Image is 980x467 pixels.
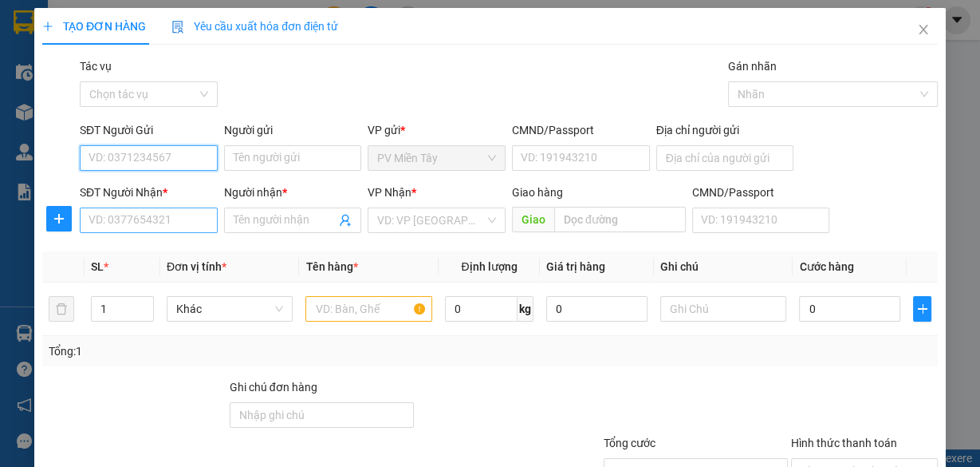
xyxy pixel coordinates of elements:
div: SĐT Người Gửi [80,121,218,139]
span: user-add [339,214,352,227]
th: Ghi chú [654,251,793,283]
label: Hình thức thanh toán [791,437,897,449]
div: SĐT Người Nhận [80,184,218,201]
div: VP gửi [368,121,506,139]
span: Giao hàng [512,186,563,199]
span: PV Miền Tây [377,146,496,170]
div: CMND/Passport [512,121,650,139]
input: Ghi Chú [660,296,787,322]
button: Close [901,8,946,53]
button: plus [913,296,931,322]
label: Gán nhãn [728,60,777,73]
span: Định lượng [461,260,517,273]
input: Dọc đường [554,207,686,232]
span: Khác [176,297,284,321]
span: kg [518,296,533,322]
input: Địa chỉ của người gửi [656,145,794,171]
span: VP Nhận [368,186,411,199]
span: TẠO ĐƠN HÀNG [42,20,146,33]
span: close [917,23,930,36]
span: SL [91,260,104,273]
input: VD: Bàn, Ghế [305,296,432,322]
div: Người nhận [224,184,362,201]
span: Tên hàng [305,260,357,273]
span: plus [47,212,71,225]
label: Tác vụ [80,60,112,73]
label: Ghi chú đơn hàng [230,381,317,394]
span: Giao [512,207,554,232]
img: icon [171,21,184,34]
input: Ghi chú đơn hàng [230,402,414,428]
div: CMND/Passport [692,184,830,201]
div: Tổng: 1 [49,342,380,360]
input: 0 [546,296,647,322]
span: Đơn vị tính [167,260,226,273]
span: Tổng cước [604,437,655,449]
span: Yêu cầu xuất hóa đơn điện tử [171,20,338,33]
span: plus [914,303,931,315]
span: Cước hàng [799,260,853,273]
span: Giá trị hàng [546,260,605,273]
div: Địa chỉ người gửi [656,121,794,139]
button: delete [49,296,74,322]
div: Người gửi [224,121,362,139]
span: plus [42,21,53,32]
button: plus [46,206,72,232]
